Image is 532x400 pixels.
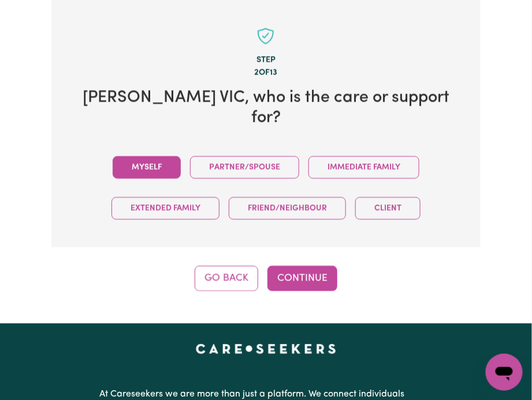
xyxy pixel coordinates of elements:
[190,156,299,179] button: Partner/Spouse
[70,88,463,128] h2: [PERSON_NAME] VIC , who is the care or support for?
[111,197,220,220] button: Extended Family
[70,54,463,67] div: Step
[267,266,337,291] button: Continue
[195,266,258,291] button: Go Back
[229,197,346,220] button: Friend/Neighbour
[70,67,463,80] div: 2 of 13
[486,354,523,391] iframe: Button to launch messaging window
[355,197,421,220] button: Client
[113,156,181,179] button: Myself
[308,156,419,179] button: Immediate Family
[196,345,336,354] a: Careseekers home page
